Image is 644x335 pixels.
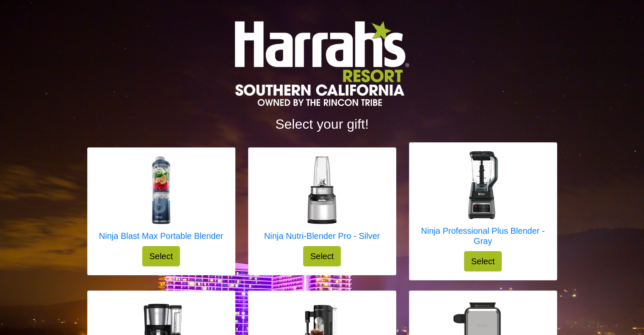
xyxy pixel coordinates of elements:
[127,156,195,224] img: Ninja Blast Max Portable Blender
[303,246,341,266] button: Select
[99,231,223,241] h5: Ninja Blast Max Portable Blender
[418,151,548,251] a: Ninja Professional Plus Blender - Gray Ninja Professional Plus Blender - Gray
[235,21,409,106] img: Logo
[288,156,356,224] img: Ninja Nutri-Blender Pro - Silver
[418,226,548,246] h5: Ninja Professional Plus Blender - Gray
[464,251,502,271] button: Select
[142,246,180,266] button: Select
[87,116,557,132] h2: Select your gift!
[264,156,380,246] a: Ninja Nutri-Blender Pro - Silver Ninja Nutri-Blender Pro - Silver
[264,231,380,241] h5: Ninja Nutri-Blender Pro - Silver
[449,151,517,219] img: Ninja Professional Plus Blender - Gray
[99,156,223,246] a: Ninja Blast Max Portable Blender Ninja Blast Max Portable Blender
